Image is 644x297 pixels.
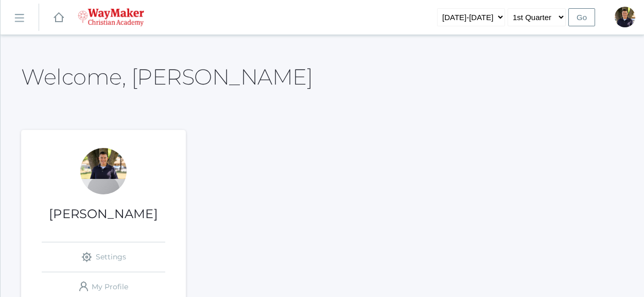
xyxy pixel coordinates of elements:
[568,8,595,26] input: Go
[80,148,127,194] div: Richard Lepage
[78,8,144,26] img: waymaker-logo-stack-white-1602f2b1af18da31a5905e9982d058868370996dac5278e84edea6dabf9a3315.png
[615,7,635,27] div: Richard Lepage
[42,242,165,272] a: Settings
[21,65,312,89] h2: Welcome, [PERSON_NAME]
[21,207,186,221] h1: [PERSON_NAME]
